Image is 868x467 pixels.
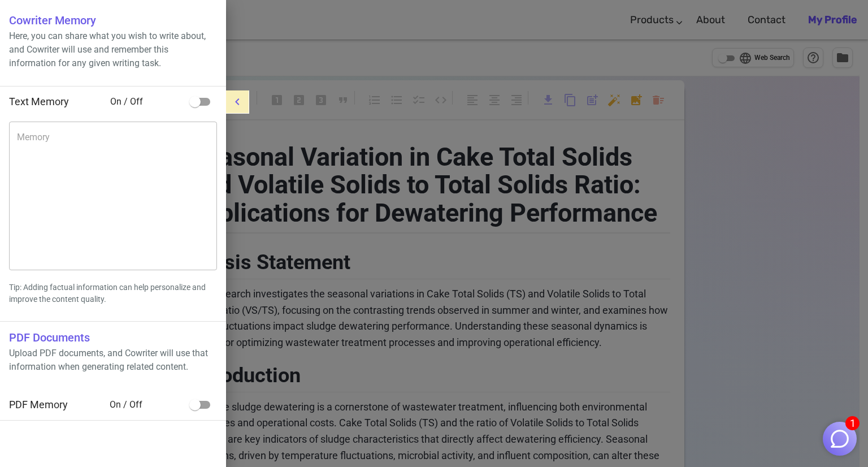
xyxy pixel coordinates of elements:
[9,96,69,107] span: Text Memory
[110,398,184,412] span: On / Off
[226,90,249,113] button: menu
[9,282,217,305] p: Tip: Adding factual information can help personalize and improve the content quality.
[110,95,184,109] span: On / Off
[9,29,217,70] p: Here, you can share what you wish to write about, and Cowriter will use and remember this informa...
[9,328,217,347] h6: PDF Documents
[9,347,217,374] p: Upload PDF documents, and Cowriter will use that information when generating related content.
[845,416,860,430] span: 1
[829,428,850,449] img: Close chat
[9,11,217,29] h6: Cowriter Memory
[9,399,68,410] span: PDF Memory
